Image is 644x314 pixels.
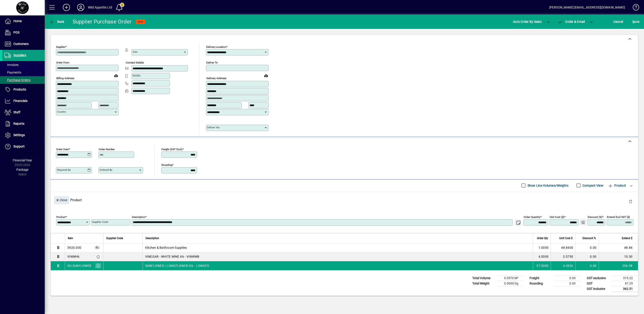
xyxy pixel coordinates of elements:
[611,281,638,286] td: 47.29
[2,76,45,84] a: Purchase Orders
[555,18,587,26] button: Order & Email
[554,275,581,281] td: 0.00
[533,252,551,261] td: 4.0000
[599,261,638,270] td: 256.08
[106,236,123,241] span: Supplier Code
[606,181,628,190] button: Product
[13,99,28,103] span: Financials
[68,236,73,241] span: Item
[575,252,599,261] td: 0.00
[612,18,624,26] button: Cancel
[100,168,112,171] mat-label: Ordered by
[13,88,26,91] span: Products
[625,199,636,203] app-page-header-button: Delete
[632,20,634,23] span: S
[67,245,81,250] span: Kitchen & Bathroom Supplies
[138,20,143,23] span: NEW
[611,275,638,281] td: 315.22
[49,20,64,23] span: Back
[13,42,29,46] span: Customers
[524,215,540,218] mat-label: Order Quantity
[533,261,551,270] td: 57.0000
[549,4,625,11] div: [PERSON_NAME] [EMAIL_ADDRESS][DOMAIN_NAME]
[45,18,69,26] app-page-header-button: Back
[585,281,611,286] td: GST
[132,215,145,218] mat-label: Description
[48,18,66,26] button: Back
[13,145,25,148] span: Support
[625,196,636,207] button: Delete
[99,148,115,151] mat-label: Order number
[67,254,80,259] div: VINWH6
[16,168,28,171] span: Package
[206,61,218,64] mat-label: Deliver To
[13,31,19,34] span: POS
[2,118,45,129] a: Reports
[96,246,99,249] span: GL
[2,130,45,141] a: Settings
[470,281,497,286] td: Total Weight
[575,243,599,252] td: 0.00
[537,236,548,241] span: Order Qty
[607,215,630,218] mat-label: Extend excl GST ($)
[2,61,45,69] a: Invoices
[497,275,524,281] td: 0.0570 M³
[511,18,544,26] button: Auto Order By Sales
[54,196,69,204] button: Close
[608,182,626,189] span: Product
[56,61,69,64] mat-label: Order from
[2,69,45,76] a: Payments
[527,275,554,281] td: Freight
[497,281,524,286] td: 0.0000 Kg
[554,281,581,286] td: 0.00
[161,163,172,166] mat-label: Rounding
[527,183,568,188] label: Show Line Volumes/Weights
[112,72,120,79] a: View on map
[558,20,585,23] span: Order & Email
[13,110,20,114] span: Staff
[13,133,25,137] span: Settings
[4,78,30,82] span: Purchase Orders
[4,63,19,67] span: Invoices
[2,38,45,50] a: Customers
[582,183,603,188] label: Compact View
[585,275,611,281] td: GST exclusive
[4,71,21,74] span: Payments
[56,45,65,48] mat-label: Supplier
[88,4,112,11] div: Wild Appetite Ltd
[161,148,182,151] mat-label: Freight (GST excl)
[551,252,575,261] td: 2.5750
[53,198,70,202] app-page-header-button: Close
[2,16,45,27] a: Home
[74,3,88,11] button: Profile
[2,141,45,152] a: Support
[59,3,74,11] button: Add
[575,261,599,270] td: 0.00
[92,220,108,223] mat-label: Supplier Code
[599,252,638,261] td: 10.30
[56,215,66,218] mat-label: Product
[57,110,66,113] mat-label: Country
[632,18,639,25] span: ave
[559,236,573,241] span: Unit Cost $
[207,126,219,129] mat-label: Deliver via
[13,158,32,162] span: Financial Year
[583,236,596,241] span: Discount %
[145,245,187,250] span: Kitchen & Bathroom Supplies
[513,18,542,25] span: Auto Order By Sales
[263,72,270,79] a: View on map
[622,236,632,241] span: Extend $
[551,261,575,270] td: 4.4926
[73,18,132,25] div: Supplier Purchase Order
[2,95,45,107] a: Financials
[145,254,199,259] span: VINEGAR - WHITE WINE 6% - VINWWB
[67,263,91,268] div: OILSUNFLOWER
[57,168,71,171] mat-label: Required by
[527,281,554,286] td: Rounding
[533,243,551,252] td: 1.0000
[550,215,564,218] mat-label: Unit Cost ($)
[13,19,22,23] span: Home
[13,53,26,57] span: Suppliers
[13,122,24,125] span: Reports
[629,1,638,15] a: Knowledge Base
